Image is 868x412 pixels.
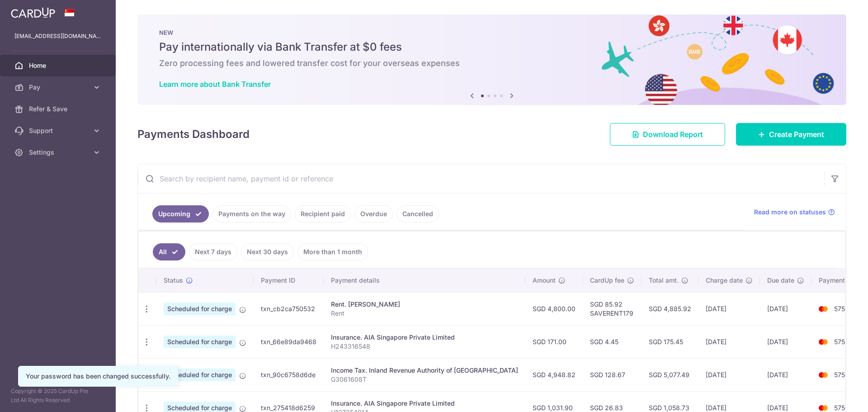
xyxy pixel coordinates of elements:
a: Learn more about Bank Transfer [159,80,271,89]
td: [DATE] [760,325,811,358]
td: [DATE] [698,325,760,358]
img: Bank Card [814,303,832,314]
a: Upcoming [152,205,209,223]
td: txn_90c6758d6de [254,358,324,391]
th: Payment details [324,269,525,292]
a: Create Payment [736,123,846,146]
span: Refer & Save [29,104,89,114]
td: SGD 4,885.92 [642,292,698,325]
span: Download Report [643,129,703,140]
span: Home [29,61,89,70]
p: Rent [331,309,518,318]
td: txn_66e89da9468 [254,325,324,358]
h4: Payments Dashboard [137,126,250,142]
a: All [153,243,185,260]
div: Insurance. AIA Singapore Private Limited [331,333,518,342]
td: [DATE] [760,292,811,325]
td: SGD 4.45 [583,325,642,358]
span: Create Payment [769,129,824,140]
img: Bank Card [814,369,832,380]
p: H243316548 [331,342,518,351]
div: Rent. [PERSON_NAME] [331,300,518,309]
img: Bank transfer banner [137,14,846,105]
span: Due date [767,276,794,285]
td: [DATE] [698,358,760,391]
span: Charge date [706,276,743,285]
td: SGD 4,948.82 [525,358,583,391]
td: [DATE] [760,358,811,391]
span: Settings [29,148,89,157]
span: 5750 [834,371,849,379]
a: Next 7 days [189,243,237,260]
span: Total amt. [649,276,679,285]
a: Download Report [610,123,725,146]
td: SGD 4,800.00 [525,292,583,325]
td: txn_cb2ca750532 [254,292,324,325]
a: More than 1 month [297,243,368,260]
span: Support [29,126,89,135]
span: CardUp fee [590,276,624,285]
a: Payments on the way [212,205,291,223]
a: Read more on statuses [754,208,835,217]
span: Scheduled for charge [164,336,236,348]
td: SGD 85.92 SAVERENT179 [583,292,642,325]
img: Bank Card [814,336,832,347]
a: Recipient paid [295,205,351,223]
span: Status [164,276,183,285]
span: Pay [29,83,89,92]
a: Cancelled [396,205,439,223]
td: SGD 175.45 [642,325,698,358]
div: Your password has been changed successfully. [26,372,170,381]
p: [EMAIL_ADDRESS][DOMAIN_NAME] [14,32,101,41]
th: Payment ID [254,269,324,292]
div: Income Tax. Inland Revenue Authority of [GEOGRAPHIC_DATA] [331,366,518,375]
td: SGD 171.00 [525,325,583,358]
span: Read more on statuses [754,208,826,217]
p: NEW [159,29,825,36]
a: Next 30 days [241,243,294,260]
span: 5750 [834,404,849,412]
span: 5750 [834,305,849,313]
h6: Zero processing fees and lowered transfer cost for your overseas expenses [159,58,825,69]
td: SGD 5,077.49 [642,358,698,391]
a: Overdue [354,205,393,223]
h5: Pay internationally via Bank Transfer at $0 fees [159,40,825,54]
td: [DATE] [698,292,760,325]
span: Amount [533,276,556,285]
input: Search by recipient name, payment id or reference [138,164,824,193]
span: Scheduled for charge [164,303,236,315]
span: Scheduled for charge [164,369,236,381]
img: CardUp [11,7,55,18]
span: 5750 [834,338,849,346]
p: G3061608T [331,375,518,384]
div: Insurance. AIA Singapore Private Limited [331,399,518,408]
td: SGD 128.67 [583,358,642,391]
